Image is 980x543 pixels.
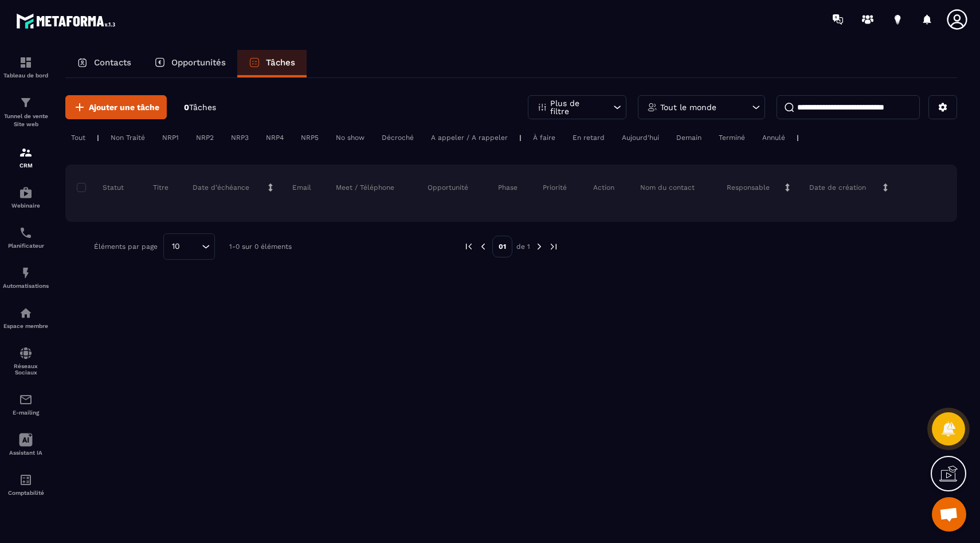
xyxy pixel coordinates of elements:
p: Tableau de bord [3,72,49,79]
div: NRP4 [260,131,289,144]
div: À faire [527,131,561,144]
p: Assistant IA [3,450,49,456]
img: automations [19,306,33,320]
div: Search for option [163,233,215,260]
a: Assistant IA [3,424,49,464]
p: Réseaux Sociaux [3,363,49,376]
img: next [534,241,544,252]
a: Tâches [237,50,307,77]
p: Titre [153,183,168,192]
p: Priorité [543,183,567,192]
div: NRP2 [190,131,219,144]
p: Tunnel de vente Site web [3,112,49,128]
img: prev [478,241,488,252]
p: Email [292,183,311,192]
a: Contacts [65,50,143,77]
p: Phase [498,183,518,192]
img: automations [19,186,33,200]
p: Tâches [266,57,295,68]
span: Tâches [189,103,216,112]
img: scheduler [19,226,33,240]
p: Opportunité [428,183,468,192]
img: formation [19,146,33,159]
a: automationsautomationsAutomatisations [3,257,49,298]
p: Meet / Téléphone [336,183,394,192]
img: automations [19,266,33,280]
div: Annulé [756,131,791,144]
div: NRP3 [225,131,254,144]
p: Comptabilité [3,490,49,496]
p: Tout le monde [660,103,716,111]
input: Search for option [184,240,199,253]
img: email [19,393,33,407]
img: next [548,241,559,252]
a: emailemailE-mailing [3,384,49,424]
p: Date d’échéance [193,183,249,192]
a: formationformationCRM [3,137,49,177]
img: social-network [19,346,33,360]
a: schedulerschedulerPlanificateur [3,217,49,257]
p: Planificateur [3,243,49,249]
p: 0 [184,102,216,113]
p: Action [593,183,614,192]
div: Décroché [376,131,420,144]
div: Terminé [713,131,751,144]
p: Plus de filtre [550,99,601,115]
p: Statut [80,183,124,192]
p: Contacts [94,57,131,68]
p: Opportunités [171,57,226,68]
p: Nom du contact [640,183,695,192]
p: Éléments par page [94,243,158,251]
p: Webinaire [3,202,49,209]
span: 10 [168,240,184,253]
div: En retard [567,131,610,144]
p: de 1 [516,242,530,251]
a: social-networksocial-networkRéseaux Sociaux [3,338,49,384]
div: NRP1 [156,131,185,144]
a: automationsautomationsWebinaire [3,177,49,217]
p: Date de création [809,183,866,192]
div: Ouvrir le chat [932,497,966,532]
img: accountant [19,473,33,487]
p: | [797,134,799,142]
img: formation [19,96,33,110]
p: | [519,134,522,142]
div: Non Traité [105,131,151,144]
p: Espace membre [3,323,49,329]
a: formationformationTableau de bord [3,47,49,87]
div: A appeler / A rappeler [425,131,513,144]
span: Ajouter une tâche [89,101,159,113]
a: accountantaccountantComptabilité [3,464,49,505]
div: Tout [65,131,91,144]
a: automationsautomationsEspace membre [3,298,49,338]
p: 1-0 sur 0 éléments [229,243,292,251]
a: Opportunités [143,50,237,77]
a: formationformationTunnel de vente Site web [3,87,49,137]
p: | [97,134,99,142]
div: No show [330,131,370,144]
p: CRM [3,162,49,169]
img: prev [464,241,474,252]
div: Demain [671,131,707,144]
p: E-mailing [3,409,49,416]
div: NRP5 [295,131,324,144]
button: Ajouter une tâche [65,95,167,119]
p: Automatisations [3,283,49,289]
p: Responsable [727,183,770,192]
img: logo [16,10,119,32]
img: formation [19,56,33,69]
p: 01 [492,236,512,257]
div: Aujourd'hui [616,131,665,144]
